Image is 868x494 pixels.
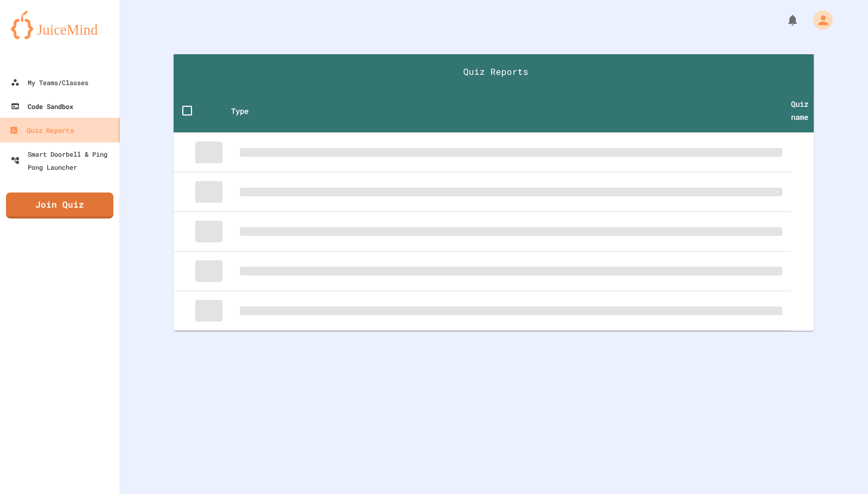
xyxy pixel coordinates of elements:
div: My Account [802,8,835,33]
div: Quiz Reports [9,124,73,137]
img: logo-orange.svg [11,11,108,39]
h1: Quiz Reports [182,65,809,78]
div: Smart Doorbell & Ping Pong Launcher [11,147,115,174]
span: Type [231,105,263,118]
a: Join Quiz [6,193,113,219]
div: My Teams/Classes [11,76,88,89]
span: Quiz name [791,98,822,124]
div: Code Sandbox [11,100,73,113]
